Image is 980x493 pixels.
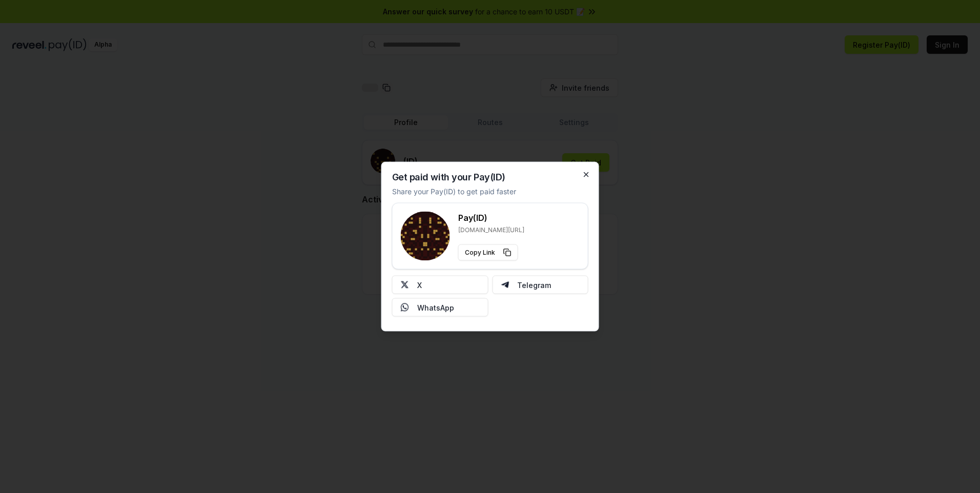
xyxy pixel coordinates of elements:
[501,281,509,289] img: Telegram
[492,276,588,294] button: Telegram
[392,173,505,182] h2: Get paid with your Pay(ID)
[392,186,516,197] p: Share your Pay(ID) to get paid faster
[392,276,488,294] button: X
[401,303,409,312] img: Whatsapp
[458,226,524,234] p: [DOMAIN_NAME][URL]
[458,244,518,261] button: Copy Link
[458,212,524,224] h3: Pay(ID)
[401,281,409,289] img: X
[392,298,488,317] button: WhatsApp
